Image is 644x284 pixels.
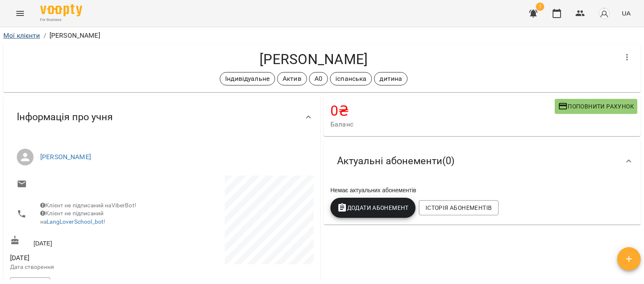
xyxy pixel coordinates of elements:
[622,9,631,18] span: UA
[598,8,610,19] img: avatar_s.png
[337,203,409,213] span: Додати Абонемент
[330,119,555,129] span: Баланс
[329,184,636,196] div: Немає актуальних абонементів
[10,253,160,263] span: [DATE]
[3,31,641,41] nav: breadcrumb
[309,72,328,85] div: А0
[426,203,492,213] span: Історія абонементів
[40,202,136,209] span: Клієнт не підписаний на ViberBot!
[40,17,82,23] span: For Business
[379,74,402,84] p: дитина
[277,72,307,85] div: Актив
[618,5,634,21] button: UA
[49,31,100,41] p: [PERSON_NAME]
[40,153,91,161] a: [PERSON_NAME]
[555,99,637,114] button: Поповнити рахунок
[314,74,322,84] p: А0
[374,72,408,85] div: дитина
[337,155,454,168] span: Актуальні абонементи ( 0 )
[10,51,617,68] h4: [PERSON_NAME]
[40,4,82,16] img: Voopty Logo
[47,218,104,225] a: LangLoverSchool_bot
[3,31,40,39] a: Мої клієнти
[558,101,634,111] span: Поповнити рахунок
[225,74,270,84] p: Індивідуальне
[419,200,499,215] button: Історія абонементів
[330,198,415,218] button: Додати Абонемент
[335,74,366,84] p: іспанська
[17,111,113,124] span: Інформація про учня
[220,72,275,85] div: Індивідуальне
[283,74,301,84] p: Актив
[330,72,372,85] div: іспанська
[10,263,160,271] p: Дата створення
[330,102,555,119] h4: 0 ₴
[536,3,544,11] span: 1
[10,3,30,23] button: Menu
[324,139,641,183] div: Актуальні абонементи(0)
[3,96,320,139] div: Інформація про учня
[44,31,46,41] li: /
[40,210,105,225] span: Клієнт не підписаний на !
[8,234,162,249] div: [DATE]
